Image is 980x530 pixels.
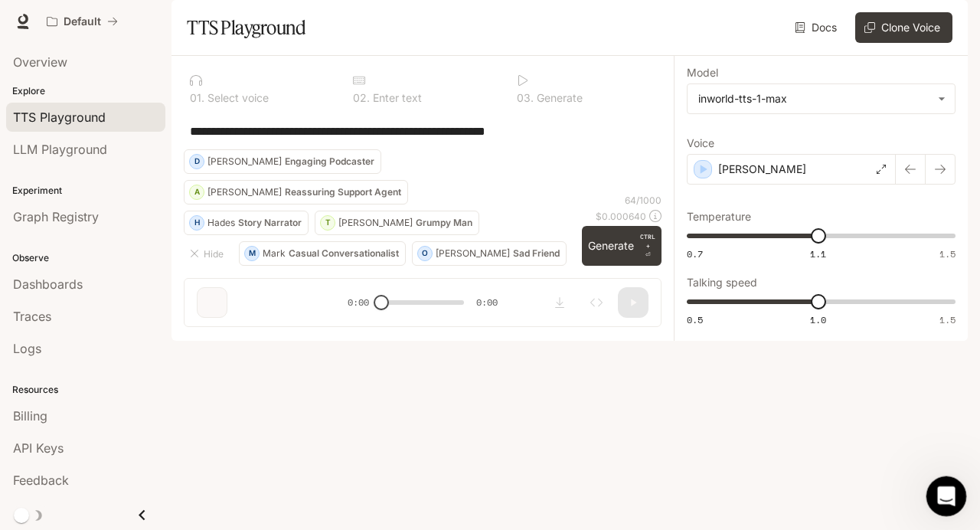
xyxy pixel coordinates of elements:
[416,218,472,227] p: Grumpy Man
[640,232,655,250] p: CTRL +
[190,211,204,235] div: H
[184,180,408,204] button: A[PERSON_NAME]Reassuring Support Agent
[810,247,826,260] span: 1.1
[926,476,967,517] iframe: Intercom live chat
[687,277,757,288] p: Talking speed
[688,84,955,113] div: inworld-tts-1-max
[238,218,302,227] p: Story Narrator
[370,93,422,103] p: Enter text
[792,12,843,43] a: Docs
[321,211,335,235] div: T
[436,249,510,258] p: [PERSON_NAME]
[207,218,235,227] p: Hades
[190,93,204,103] p: 0 1 .
[187,12,305,43] h1: TTS Playground
[855,12,952,43] button: Clone Voice
[412,241,567,266] button: O[PERSON_NAME]Sad Friend
[289,249,399,258] p: Casual Conversationalist
[285,188,401,197] p: Reassuring Support Agent
[687,67,718,78] p: Model
[939,313,955,326] span: 1.5
[353,93,370,103] p: 0 2 .
[207,157,282,166] p: [PERSON_NAME]
[64,15,101,28] p: Default
[625,194,661,207] p: 64 / 1000
[190,149,204,174] div: D
[338,218,413,227] p: [PERSON_NAME]
[687,211,751,222] p: Temperature
[513,249,560,258] p: Sad Friend
[207,188,282,197] p: [PERSON_NAME]
[698,91,930,106] div: inworld-tts-1-max
[418,241,432,266] div: O
[517,93,534,103] p: 0 3 .
[40,6,125,37] button: All workspaces
[263,249,286,258] p: Mark
[810,313,826,326] span: 1.0
[285,157,374,166] p: Engaging Podcaster
[718,162,806,177] p: [PERSON_NAME]
[184,211,309,235] button: HHadesStory Narrator
[534,93,583,103] p: Generate
[687,247,703,260] span: 0.7
[315,211,479,235] button: T[PERSON_NAME]Grumpy Man
[245,241,259,266] div: M
[204,93,269,103] p: Select voice
[687,138,714,149] p: Voice
[640,232,655,260] p: ⏎
[582,226,661,266] button: GenerateCTRL +⏎
[184,149,381,174] button: D[PERSON_NAME]Engaging Podcaster
[184,241,233,266] button: Hide
[939,247,955,260] span: 1.5
[687,313,703,326] span: 0.5
[190,180,204,204] div: A
[239,241,406,266] button: MMarkCasual Conversationalist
